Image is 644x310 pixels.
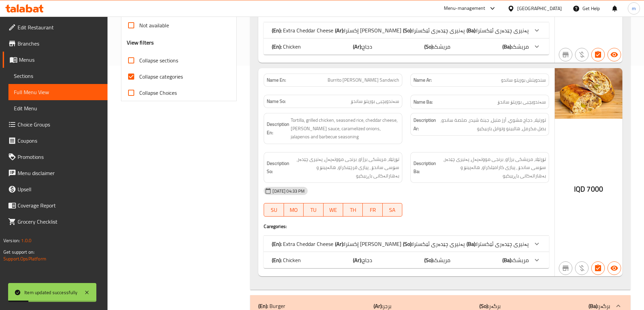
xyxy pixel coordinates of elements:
p: Extra Cheddar Cheese [272,26,333,34]
span: m [632,5,636,12]
strong: Description Ba: [413,159,436,176]
span: إكسترا [PERSON_NAME] [344,25,401,35]
div: (En): Chicken(Ar):دجاج(So):مریشک(Ba):مریشک [264,252,549,268]
img: burrito_sando638857682643465699.jpg [555,68,622,119]
div: Menu-management [444,4,485,12]
b: (So): [403,25,412,35]
span: Choice Groups [18,120,102,129]
span: پەنیری چێدەری ئێکسترا [476,25,529,35]
span: Coupons [18,137,102,145]
b: (Ar): [335,239,344,249]
p: برجر [374,302,391,310]
div: (En): Chicken(Ar):دجاج(So):مریشک(Ba):مریشک [264,38,549,55]
b: (So): [424,41,434,52]
b: (Ba): [467,25,476,35]
button: FR [363,203,382,217]
b: (En): [272,255,282,265]
span: Collapse categories [139,73,183,81]
button: WE [324,203,343,217]
span: مریشک [512,41,529,52]
p: Extra Cheddar Cheese [272,240,333,248]
span: Not available [139,21,169,29]
span: Upsell [18,185,102,193]
a: Sections [8,68,108,84]
span: تۆرتێلا، مریشکی برژاو، برنجی مووتەپەل، پەنیری چێدەر، سۆسی ساندۆ ، پیازی قرچێنکراو، هالەپینۆ و بەه... [291,155,399,180]
div: [GEOGRAPHIC_DATA] [517,5,562,12]
span: سندويتش بوريتو ساندو [501,77,546,84]
strong: Name Ba: [413,98,433,106]
span: دجاج [362,41,372,52]
button: TH [343,203,363,217]
span: Promotions [18,153,102,161]
b: (En): [272,239,282,249]
span: 7000 [587,182,603,196]
a: Menus [3,52,108,68]
a: Coupons [3,133,108,149]
span: پەنیری چێدەری ئێکسترا [412,25,465,35]
span: Branches [18,39,102,48]
p: Chicken [272,256,301,264]
span: Burrito [PERSON_NAME] Sandwich [328,77,399,84]
span: Full Menu View [14,88,102,96]
a: Upsell [3,181,108,197]
span: Edit Menu [14,104,102,112]
strong: Description So: [267,159,289,176]
span: Collapse Choices [139,89,177,97]
p: برگەر [589,302,610,310]
span: دجاج [362,255,372,265]
span: 1.0.0 [21,236,31,245]
b: (Ar): [353,255,362,265]
button: Not branch specific item [559,261,572,275]
button: SA [383,203,402,217]
span: سەندویچیی بوریتۆ ساندۆ [498,98,546,106]
span: SU [267,205,281,215]
div: (En): Extra Cheddar Cheese(Ar):إكسترا [PERSON_NAME](So):پەنیری چێدەری ئێکسترا(Ba):پەنیری چێدەری ئ... [264,236,549,252]
span: TU [306,205,320,215]
span: Tortilla, grilled chicken, seasoned rice, cheddar cheese, sando sauce, caramelized onions, jalape... [291,116,399,141]
span: SA [385,205,400,215]
span: WE [326,205,340,215]
button: MO [284,203,304,217]
p: برگەر [479,302,501,310]
span: IQD [574,182,585,196]
span: مریشک [434,255,450,265]
h3: View filters [127,39,154,47]
button: Available [607,261,621,275]
h4: Caregories: [264,223,549,230]
span: Version: [3,236,20,245]
a: Edit Menu [8,100,108,116]
span: تورتيلا، دجاج مشوي، أرز متبل، جبنة شيدر، صلصة ساندو، بصل مكرمل، هالبينو وتوابل باربيكيو [437,116,546,133]
button: TU [304,203,323,217]
span: TH [346,205,360,215]
span: Coverage Report [18,201,102,209]
span: مریشک [512,255,529,265]
button: SU [264,203,284,217]
strong: Description En: [267,120,289,137]
a: Support.OpsPlatform [3,254,46,263]
span: پەنیری چێدەری ئێکسترا [412,239,465,249]
a: Menu disclaimer [3,165,108,181]
button: Has choices [591,48,605,61]
span: Menus [19,56,102,64]
p: Burger [258,302,285,310]
b: (So): [424,255,434,265]
span: پەنیری چێدەری ئێکسترا [476,239,529,249]
button: Available [607,48,621,61]
b: (En): [272,25,282,35]
button: Purchased item [575,48,589,61]
span: FR [365,205,380,215]
span: Menu disclaimer [18,169,102,177]
b: (Ba): [502,41,512,52]
span: إكسترا [PERSON_NAME] [344,239,401,249]
a: Branches [3,35,108,52]
b: (En): [272,41,282,52]
button: Purchased item [575,261,589,275]
a: Choice Groups [3,116,108,133]
b: (Ar): [335,25,344,35]
strong: Name En: [267,77,286,84]
span: تۆرتێلا، مریشکی برژاو، برنجی مووتەپەل، پەنیری چێدەر، سۆسی ساندۆ ، پیازی کارامێلکراو، هالەپینۆ و ب... [437,155,546,180]
div: Item updated successfully [24,289,77,296]
b: (Ba): [467,239,476,249]
a: Grocery Checklist [3,214,108,230]
strong: Name Ar: [413,77,432,84]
